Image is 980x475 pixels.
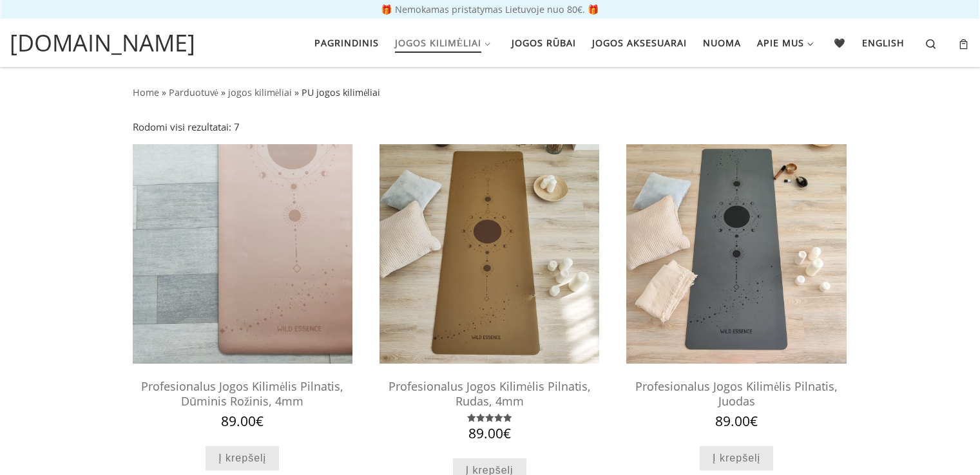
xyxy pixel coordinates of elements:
span: Nuoma [703,30,741,53]
span: » [162,86,166,98]
span: » [294,86,299,98]
bdi: 89.00 [715,412,758,430]
span: € [256,412,264,430]
span: Apie mus [757,30,804,53]
a: Jogos aksesuarai [588,30,691,57]
div: Įvertinimas: 5.00 iš 5 [467,414,512,422]
p: 🎁 Nemokamas pristatymas Lietuvoje nuo 80€. 🎁 [13,5,967,14]
bdi: 89.00 [221,412,264,430]
span: € [503,424,511,442]
h2: Profesionalus Jogos Kilimėlis Pilnatis, Rudas, 4mm [380,373,599,414]
a: profesionalus jogos kilimelisjogos kilimelisProfesionalus Jogos Kilimėlis Pilnatis, Dūminis Rožin... [133,144,352,429]
span: » [221,86,226,98]
a: 🖤 [830,30,850,57]
a: [DOMAIN_NAME] [10,26,195,61]
span: 🖤 [834,30,846,53]
a: Home [133,86,159,98]
a: Jogos kilimėliai [390,30,499,57]
a: Add to cart: “Profesionalus Jogos Kilimėlis Pilnatis, Dūminis Rožinis, 4mm” [206,446,279,471]
a: Pagrindinis [310,30,383,57]
a: Add to cart: “Profesionalus Jogos Kilimėlis Pilnatis, Juodas” [700,446,773,471]
a: neslystantis jogos kilimelisneslystantis jogos kilimelisProfesionalus Jogos Kilimėlis Pilnatis, R... [380,144,599,442]
a: profesionalus jogos kilimėlisprofesionalus jogos kilimėlisProfesionalus Jogos Kilimėlis Pilnatis,... [626,144,846,429]
a: Nuoma [698,30,745,57]
h2: Profesionalus Jogos Kilimėlis Pilnatis, Dūminis Rožinis, 4mm [133,373,352,414]
a: Parduotuvė [169,86,218,98]
a: Jogos rūbai [507,30,580,57]
span: € [750,412,758,430]
span: English [862,30,905,53]
bdi: 89.00 [468,424,511,442]
span: Jogos aksesuarai [592,30,687,53]
span: Jogos kilimėliai [395,30,482,53]
span: PU jogos kilimėliai [302,86,380,98]
a: jogos kilimėliai [228,86,292,98]
h2: Profesionalus Jogos Kilimėlis Pilnatis, Juodas [626,373,846,414]
span: Pagrindinis [314,30,379,53]
span: Įvertinimas: iš 5 [467,414,512,460]
a: English [858,30,909,57]
p: Rodomi visi rezultatai: 7 [133,120,240,135]
span: Jogos rūbai [512,30,576,53]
